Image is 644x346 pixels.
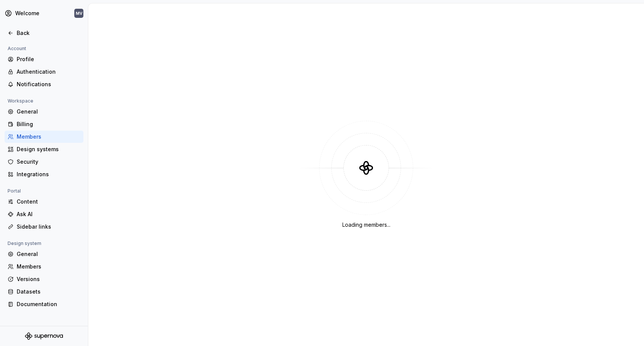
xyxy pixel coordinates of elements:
[76,10,82,16] div: MV
[17,81,80,88] div: Notifications
[5,44,29,53] div: Account
[17,108,80,115] div: General
[5,208,83,220] a: Ask AI
[17,198,80,205] div: Content
[17,263,80,270] div: Members
[17,250,80,258] div: General
[5,298,83,310] a: Documentation
[17,223,80,231] div: Sidebar links
[5,118,83,130] a: Billing
[5,196,83,208] a: Content
[5,66,83,78] a: Authentication
[17,171,80,178] div: Integrations
[17,158,80,166] div: Security
[17,68,80,76] div: Authentication
[5,53,83,65] a: Profile
[5,131,83,143] a: Members
[5,156,83,168] a: Security
[5,248,83,260] a: General
[5,78,83,90] a: Notifications
[17,275,80,283] div: Versions
[17,120,80,128] div: Billing
[5,27,83,39] a: Back
[25,332,63,340] svg: Supernova Logo
[5,186,24,196] div: Portal
[342,221,390,229] div: Loading members...
[5,143,83,155] a: Design systems
[2,5,86,22] button: WelcomeMV
[5,239,44,248] div: Design system
[5,96,36,106] div: Workspace
[17,300,80,308] div: Documentation
[17,145,80,153] div: Design systems
[5,261,83,273] a: Members
[5,286,83,298] a: Datasets
[17,288,80,295] div: Datasets
[15,9,39,17] div: Welcome
[5,168,83,180] a: Integrations
[17,133,80,141] div: Members
[17,29,80,37] div: Back
[5,273,83,285] a: Versions
[17,210,80,218] div: Ask AI
[17,55,80,63] div: Profile
[5,221,83,233] a: Sidebar links
[5,106,83,118] a: General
